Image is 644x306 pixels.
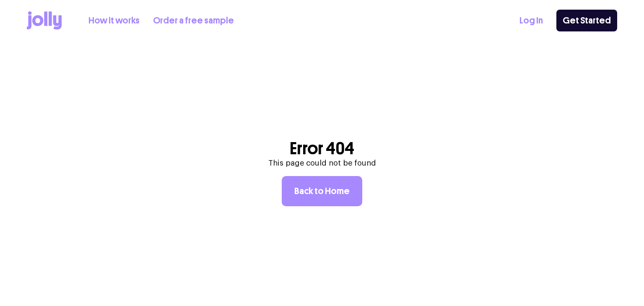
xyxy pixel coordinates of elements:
[556,10,617,31] a: Get Started
[88,14,140,28] a: How it works
[519,14,543,28] a: Log In
[268,158,376,168] p: This page could not be found
[282,176,362,206] a: Back to Home
[268,142,376,155] h1: Error 404
[153,14,234,28] a: Order a free sample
